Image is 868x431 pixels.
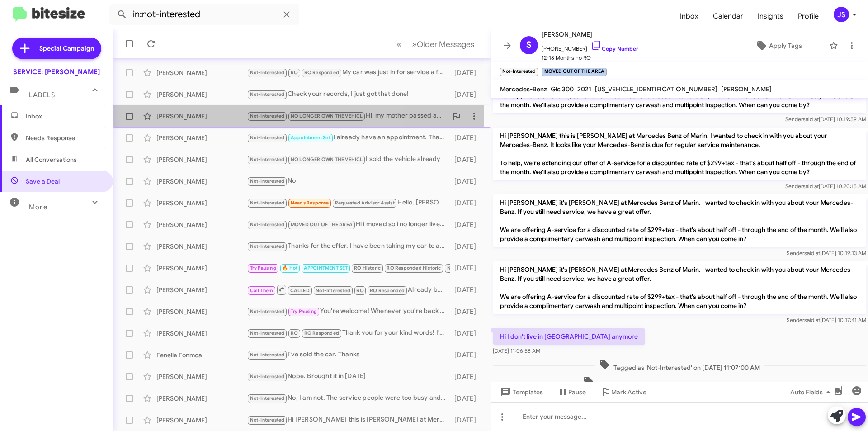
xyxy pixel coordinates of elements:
span: RO [291,330,298,336]
span: Not-Interested [250,222,285,227]
div: Hi i moved so i no longer live in [GEOGRAPHIC_DATA] , thanks for checking though ! feel free to d... [247,219,450,230]
span: « [396,38,401,50]
span: RO Historic [354,265,381,271]
div: Hello, [PERSON_NAME]. I was dissatisfied with the service. 1. The code for the problem that was f... [247,198,450,208]
span: Mercedes-Benz [500,85,547,93]
button: Apply Tags [732,38,825,54]
span: RO Responded [304,70,339,76]
span: Needs Response [26,133,103,142]
div: [PERSON_NAME] [156,155,247,164]
a: Inbox [673,3,706,29]
p: Hi I don't live in [GEOGRAPHIC_DATA] anymore [493,328,645,345]
button: JS [826,7,858,22]
span: [PHONE_NUMBER] [542,40,638,53]
small: MOVED OUT OF THE AREA [542,68,606,76]
div: [PERSON_NAME] [156,220,247,229]
div: Thanks for the offer. I have been taking my car to an independent garage. [247,241,450,251]
div: Nope. Brought it in [DATE] [247,371,450,382]
div: [PERSON_NAME] [156,112,247,121]
div: My car was just in for service a few weeks ago. Was this not addressed? [247,67,450,78]
div: I already have an appointment. Thank you. [247,133,450,143]
span: APPOINTMENT SET [304,265,348,271]
div: Thank you for your kind words! I'm glad to hear about your positive experience. If you need to sc... [247,328,450,338]
span: Inbox [26,112,103,121]
span: Tagged as 'MOVED OUT OF THE AREA' on [DATE] 9:41:09 AM [580,376,779,389]
span: Not-Interested [250,113,285,119]
span: Not-Interested [250,135,285,141]
span: Try Pausing [291,308,317,314]
div: [DATE] [450,155,483,164]
div: No, I am not. The service people were too busy and not polite. When I received my car back, I got... [247,393,450,403]
div: [PERSON_NAME] [156,264,247,273]
small: Not-Interested [500,68,538,76]
span: Appointment Set [291,135,330,141]
div: [PERSON_NAME] [156,372,247,381]
button: Previous [391,35,407,53]
div: [DATE] [450,350,483,360]
nav: Page navigation example [392,35,480,53]
span: » [412,38,417,50]
span: Save a Deal [26,177,60,186]
div: [DATE] [450,264,483,273]
span: Glc 300 [551,85,574,93]
div: Check your records, I just got that done! [247,89,450,99]
div: Thank you.we have moved to [GEOGRAPHIC_DATA]. [247,263,450,273]
span: Profile [791,3,826,29]
span: Insights [750,3,791,29]
span: More [29,203,47,211]
div: SERVICE: [PERSON_NAME] [13,67,100,76]
div: [PERSON_NAME] [156,307,247,316]
span: said at [804,250,820,256]
button: Mark Active [593,384,654,400]
div: [DATE] [450,307,483,316]
span: Not-Interested [250,352,285,358]
input: Search [109,4,299,25]
div: [PERSON_NAME] [156,199,247,208]
div: [DATE] [450,372,483,381]
span: [US_VEHICLE_IDENTIFICATION_NUMBER] [595,85,717,93]
span: [PERSON_NAME] [721,85,772,93]
a: Copy Number [591,45,638,52]
span: Labels [29,91,55,99]
span: said at [803,116,819,123]
span: 🔥 Hot [282,265,297,271]
span: Sender [DATE] 10:17:41 AM [787,317,866,323]
div: [PERSON_NAME] [156,394,247,403]
p: Hi [PERSON_NAME] it's [PERSON_NAME] at Mercedes Benz of Marin. I wanted to check in with you abou... [493,261,866,314]
button: Templates [491,384,550,400]
span: Sender [DATE] 10:19:59 AM [785,116,866,123]
div: [DATE] [450,242,483,251]
div: Already booked it thx [247,284,450,295]
span: Not-Interested [250,243,285,249]
div: [PERSON_NAME] [156,242,247,251]
p: Hi [PERSON_NAME] this is [PERSON_NAME] at Mercedes Benz of Marin. I wanted to check in with you a... [493,128,866,180]
span: RO Responded Historic [387,265,441,271]
div: You're welcome! Whenever you're back from [GEOGRAPHIC_DATA], feel free to reach out on here to sc... [247,306,450,317]
span: CALLED [290,288,310,294]
span: NO LONGER OWN THE VEHICL [291,113,363,119]
span: said at [804,317,820,323]
span: MOVED OUT OF THE AREA [291,222,353,227]
div: JS [834,7,849,22]
div: [PERSON_NAME] [156,416,247,425]
span: All Conversations [26,155,77,164]
span: said at [803,183,819,189]
div: No [247,176,450,186]
a: Calendar [706,3,750,29]
div: [PERSON_NAME] [156,329,247,338]
span: Sender [DATE] 10:19:13 AM [787,250,866,256]
span: 12-18 Months no RO [542,53,638,62]
div: [PERSON_NAME] [156,90,247,99]
span: NO LONGER OWN THE VEHICL [291,156,363,162]
button: Auto Fields [783,384,841,400]
div: Fenella Fonmoa [156,350,247,360]
div: I sold the vehicle already [247,154,450,165]
div: [PERSON_NAME] [156,133,247,142]
span: Mark Active [611,384,646,400]
a: Special Campaign [12,38,101,59]
span: Not-Interested [250,91,285,97]
span: Auto Fields [790,384,834,400]
div: [DATE] [450,285,483,294]
div: [DATE] [450,68,483,77]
